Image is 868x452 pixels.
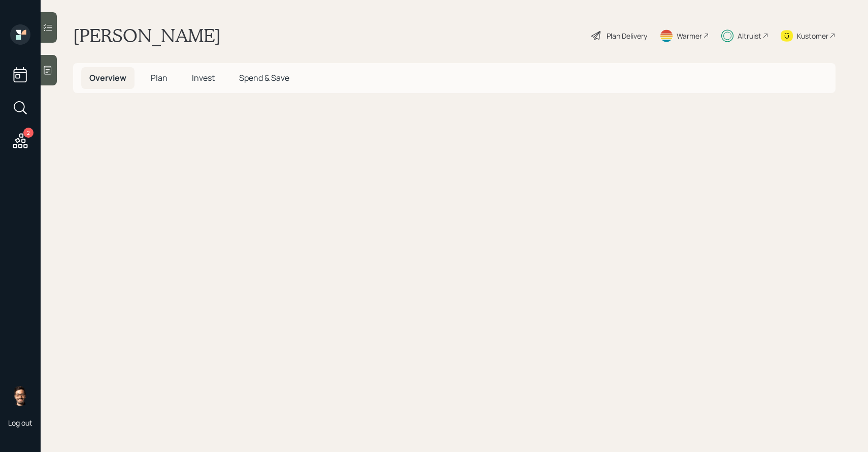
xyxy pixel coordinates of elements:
[797,31,828,41] div: Kustomer
[738,31,761,41] div: Altruist
[10,385,30,406] img: sami-boghos-headshot.png
[239,72,289,83] span: Spend & Save
[23,128,34,138] div: 2
[151,72,168,83] span: Plan
[192,72,215,83] span: Invest
[8,418,32,428] div: Log out
[89,72,126,83] span: Overview
[677,31,702,41] div: Warmer
[73,24,221,47] h1: [PERSON_NAME]
[607,31,647,41] div: Plan Delivery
